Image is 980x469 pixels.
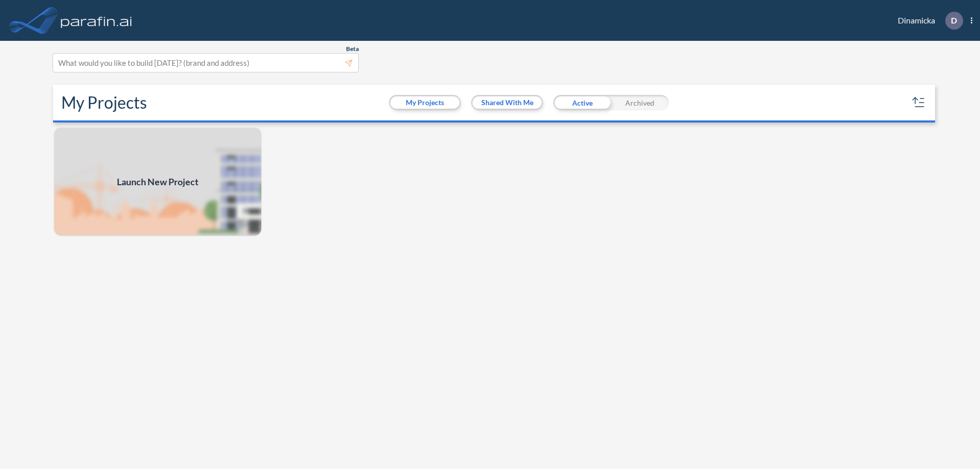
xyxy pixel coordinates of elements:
[611,95,669,110] div: Archived
[59,10,134,31] img: logo
[553,95,611,110] div: Active
[883,12,972,30] div: Dinamicka
[390,96,459,109] button: My Projects
[473,96,542,109] button: Shared With Me
[53,127,262,237] a: Launch New Project
[53,127,262,237] img: add
[911,94,927,111] button: sort
[346,45,359,53] span: Beta
[61,93,147,112] h2: My Projects
[951,16,957,25] p: D
[117,175,199,189] span: Launch New Project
